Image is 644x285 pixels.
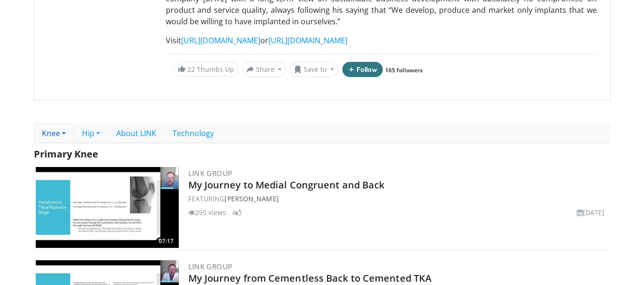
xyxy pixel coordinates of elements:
a: [URL][DOMAIN_NAME] [268,35,348,46]
span: 22 [187,65,195,74]
a: Technology [164,123,222,143]
span: Primary Knee [34,147,98,160]
a: Knee [34,123,74,143]
a: Hip [74,123,108,143]
a: My Journey from Cementless Back to Cemented TKA [188,272,432,285]
a: LINK Group [188,168,233,178]
a: 22 Thumbs Up [174,62,238,77]
img: 996abfc1-cbb0-4ade-a03d-4430906441a7.300x170_q85_crop-smart_upscale.jpg [36,167,179,248]
li: 4 [232,207,242,217]
span: 07:17 [156,237,176,246]
a: My Journey to Medial Congruent and Back [188,178,385,191]
div: FEATURING [188,194,609,204]
button: Follow [342,62,383,77]
li: 295 views [188,207,226,217]
a: 07:17 [36,167,179,248]
a: 165 followers [385,66,423,74]
a: LINK Group [188,262,233,271]
p: Visit or [166,35,597,46]
button: Save to [290,62,338,77]
button: Share [242,62,286,77]
a: [PERSON_NAME] [225,194,278,203]
li: [DATE] [577,207,605,217]
a: [URL][DOMAIN_NAME] [181,35,260,46]
a: About LINK [108,123,164,143]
